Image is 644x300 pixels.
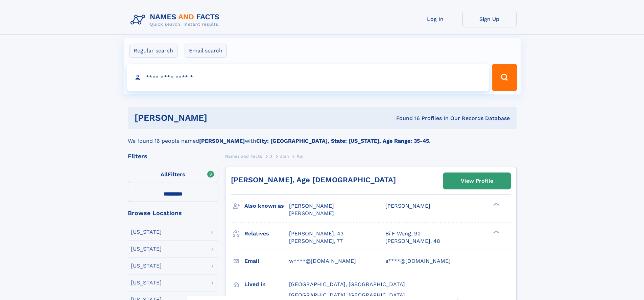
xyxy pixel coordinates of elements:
span: Rui [296,154,303,159]
div: We found 16 people named with . [128,129,517,145]
a: View Profile [444,173,510,189]
button: Search Button [492,64,517,91]
img: Logo Names and Facts [128,11,225,29]
span: [GEOGRAPHIC_DATA], [GEOGRAPHIC_DATA] [289,292,405,298]
b: [PERSON_NAME] [199,138,245,144]
b: City: [GEOGRAPHIC_DATA], State: [US_STATE], Age Range: 35-45 [256,138,429,144]
a: [PERSON_NAME], 48 [385,237,440,245]
span: [PERSON_NAME] [289,203,334,209]
label: Regular search [129,44,177,58]
div: ❯ [492,202,500,207]
a: Log In [408,11,462,27]
span: [PERSON_NAME] [385,203,430,209]
div: View Profile [461,173,493,189]
div: Filters [128,153,218,159]
span: J [270,154,272,159]
label: Email search [185,44,227,58]
span: Jian [280,154,289,159]
a: [PERSON_NAME], 43 [289,230,343,237]
div: [US_STATE] [131,280,162,285]
div: [US_STATE] [131,263,162,269]
div: ❯ [492,230,500,234]
h1: [PERSON_NAME] [135,114,302,122]
a: Sign Up [462,11,517,27]
a: [PERSON_NAME], 77 [289,237,343,245]
h3: Relatives [244,228,289,239]
div: Browse Locations [128,210,218,216]
a: J [270,152,272,160]
a: Names and Facts [225,152,262,160]
span: [GEOGRAPHIC_DATA], [GEOGRAPHIC_DATA] [289,281,405,287]
h3: Lived in [244,279,289,290]
div: Found 16 Profiles In Our Records Database [302,115,510,122]
a: [PERSON_NAME], Age [DEMOGRAPHIC_DATA] [231,176,396,184]
a: Bi F Weng, 92 [385,230,421,237]
span: [PERSON_NAME] [289,210,334,216]
div: [US_STATE] [131,229,162,235]
input: search input [127,64,489,91]
h3: Email [244,255,289,267]
span: All [161,171,168,178]
a: Jian [280,152,289,160]
div: [US_STATE] [131,246,162,252]
h3: Also known as [244,200,289,212]
label: Filters [128,167,218,183]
